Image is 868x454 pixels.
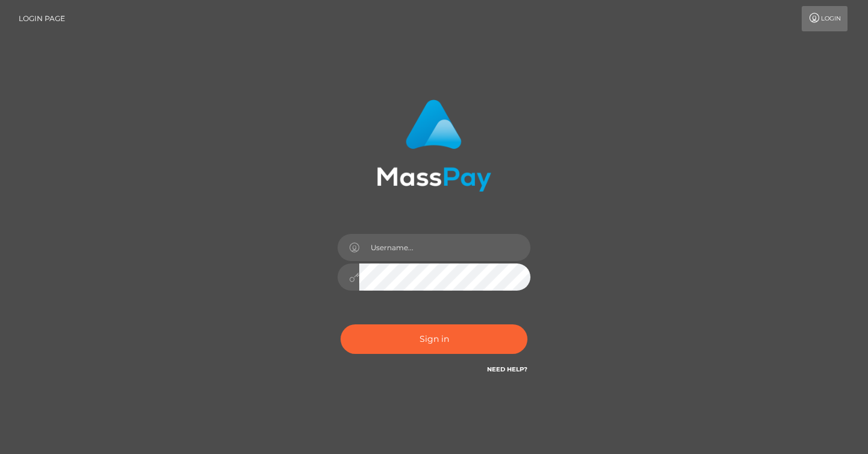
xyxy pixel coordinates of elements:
button: Sign in [341,324,527,354]
input: Username... [359,234,530,261]
a: Need Help? [487,365,527,373]
img: MassPay Login [377,99,491,192]
a: Login Page [19,6,65,31]
a: Login [802,6,848,31]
